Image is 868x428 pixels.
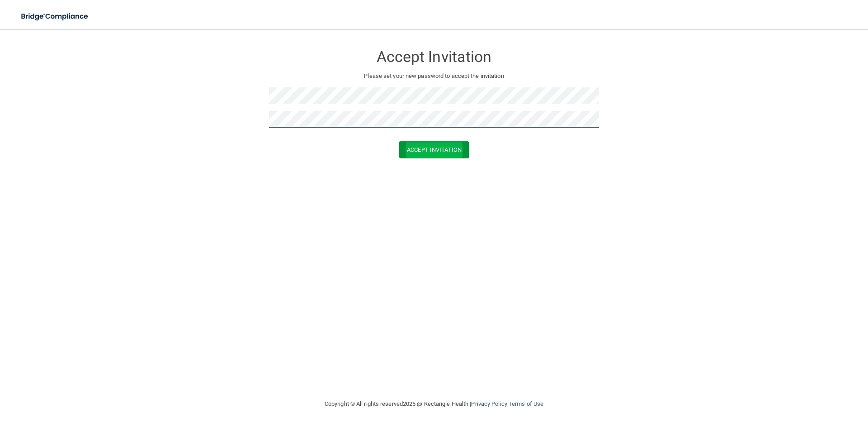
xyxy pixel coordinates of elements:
[399,141,469,158] button: Accept Invitation
[269,48,599,65] h3: Accept Invitation
[471,400,507,407] a: Privacy Policy
[712,364,857,400] iframe: Drift Widget Chat Controller
[14,7,97,26] img: bridge_compliance_login_screen.278c3ca4.svg
[276,71,592,82] p: Please set your new password to accept the invitation
[509,400,543,407] a: Terms of Use
[269,390,599,418] div: Copyright © All rights reserved 2025 @ Rectangle Health | |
